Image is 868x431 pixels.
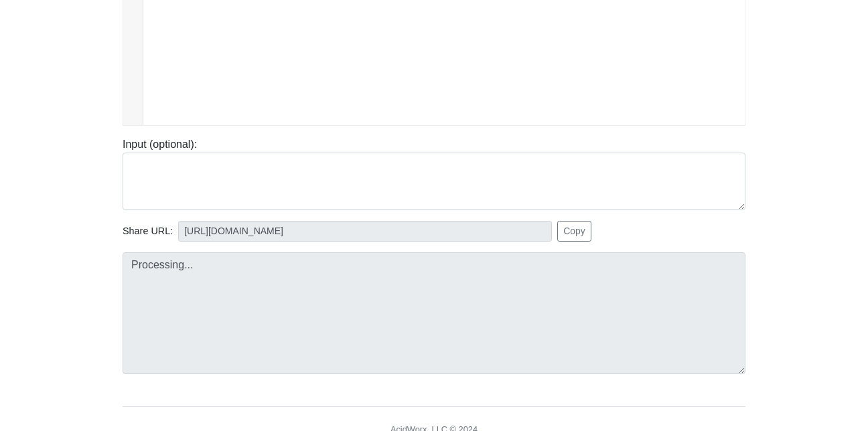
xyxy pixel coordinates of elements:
[178,221,552,242] input: No share available yet
[113,137,755,210] div: Input (optional):
[123,224,173,239] span: Share URL:
[557,221,591,242] button: Copy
